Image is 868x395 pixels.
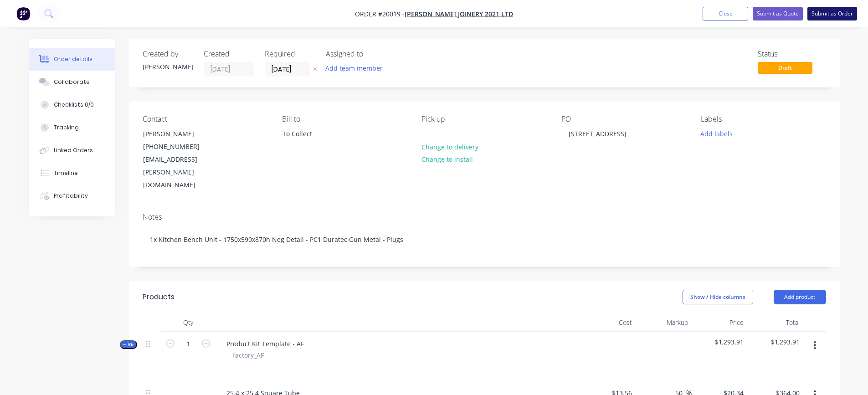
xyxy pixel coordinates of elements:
[753,7,803,21] button: Submit as Quote
[143,292,175,303] div: Products
[143,213,826,221] div: Notes
[54,78,90,86] div: Collaborate
[416,140,483,153] button: Change to delivery
[29,185,115,207] button: Profitability
[683,290,753,304] button: Show / Hide columns
[54,169,78,177] div: Timeline
[758,62,812,73] span: Draft
[54,101,94,109] div: Checklists 0/0
[320,62,387,74] button: Add team member
[219,337,311,350] div: Product Kit Template - AF
[123,341,134,348] span: Kit
[233,350,264,360] span: factory_AF
[282,128,358,140] div: To Collect
[747,313,803,332] div: Total
[161,313,216,332] div: Qty
[143,140,219,153] div: [PHONE_NUMBER]
[695,337,744,347] span: $1,293.91
[135,127,226,192] div: [PERSON_NAME][PHONE_NUMBER][EMAIL_ADDRESS][PERSON_NAME][DOMAIN_NAME]
[204,50,254,58] div: Created
[355,10,405,18] span: Order #20019 -
[751,337,800,347] span: $1,293.91
[561,115,686,123] div: PO
[580,313,636,332] div: Cost
[143,128,219,140] div: [PERSON_NAME]
[29,71,115,93] button: Collaborate
[120,340,137,349] button: Kit
[265,50,315,58] div: Required
[405,10,513,18] a: [PERSON_NAME] Joinery 2021 Ltd
[703,7,748,21] button: Close
[416,153,478,165] button: Change to install
[326,50,417,58] div: Assigned to
[326,62,388,74] button: Add team member
[696,127,738,139] button: Add labels
[143,50,193,58] div: Created by
[16,7,30,21] img: Factory
[758,50,826,58] div: Status
[807,7,857,21] button: Submit as Order
[143,226,826,253] div: 1x Kitchen Bench Unit - 1750x590x870h Neg Detail - PC1 Duratec Gun Metal - Plugs
[143,153,219,191] div: [EMAIL_ADDRESS][PERSON_NAME][DOMAIN_NAME]
[29,93,115,116] button: Checklists 0/0
[29,139,115,162] button: Linked Orders
[143,62,193,72] div: [PERSON_NAME]
[561,127,634,140] div: [STREET_ADDRESS]
[54,123,79,132] div: Tracking
[54,146,93,154] div: Linked Orders
[421,115,546,123] div: Pick up
[54,55,92,63] div: Order details
[282,115,407,123] div: Bill to
[692,313,748,332] div: Price
[774,290,826,304] button: Add product
[701,115,826,123] div: Labels
[54,192,88,200] div: Profitability
[29,48,115,71] button: Order details
[636,313,692,332] div: Markup
[143,115,267,123] div: Contact
[29,162,115,185] button: Timeline
[29,116,115,139] button: Tracking
[275,127,366,156] div: To Collect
